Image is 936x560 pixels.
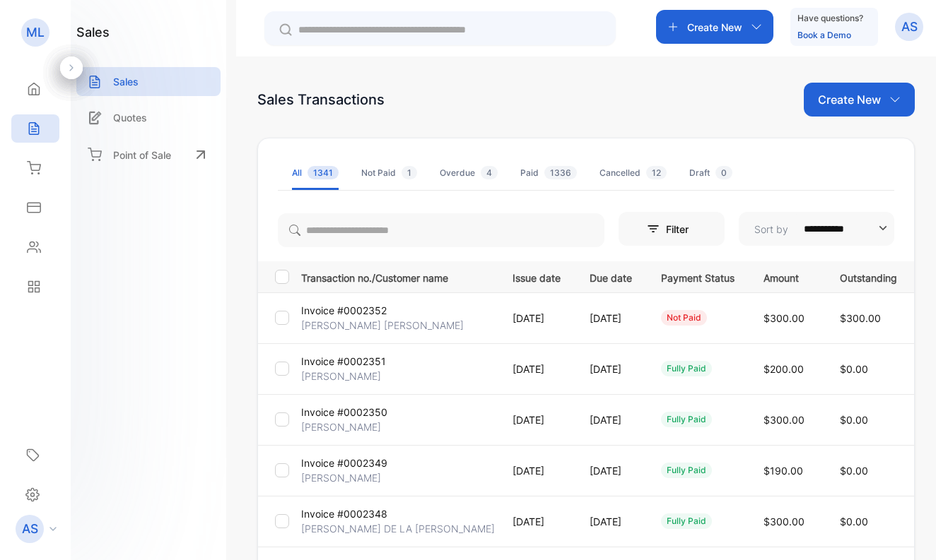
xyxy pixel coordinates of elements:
button: Create New [804,83,915,117]
p: Amount [764,268,811,285]
p: [DATE] [590,412,632,427]
span: $200.00 [764,363,804,375]
p: Invoice #0002350 [301,405,387,419]
p: ML [26,23,45,42]
div: Overdue [440,167,498,179]
span: 4 [481,166,498,179]
p: Outstanding [840,268,897,285]
span: 12 [646,166,667,179]
span: 1341 [308,166,339,179]
p: [PERSON_NAME] [301,470,381,485]
p: Transaction no./Customer name [301,268,495,285]
div: Paid [520,167,577,179]
span: $300.00 [764,312,805,324]
p: [PERSON_NAME] [301,419,381,434]
p: [DATE] [513,514,561,529]
p: [DATE] [590,311,632,326]
p: Create New [818,91,881,108]
p: [PERSON_NAME] [301,369,381,383]
span: $190.00 [764,465,803,477]
div: Cancelled [599,167,667,179]
p: Payment Status [661,268,735,285]
p: [DATE] [513,362,561,376]
div: Draft [689,167,732,179]
p: Point of Sale [113,148,171,162]
button: AS [895,10,923,44]
a: Sales [76,67,221,96]
span: $0.00 [840,363,868,375]
p: Issue date [513,268,561,285]
p: Invoice #0002352 [301,303,387,318]
span: $300.00 [764,414,805,426]
p: [DATE] [513,412,561,427]
div: Sales Transactions [257,89,385,110]
p: Invoice #0002351 [301,354,386,369]
p: Sort by [754,222,788,237]
p: Due date [590,268,632,285]
a: Quotes [76,103,221,132]
p: Sales [113,74,139,89]
p: [PERSON_NAME] [PERSON_NAME] [301,318,464,333]
button: Sort by [739,212,894,246]
span: $300.00 [840,312,881,324]
p: [DATE] [590,463,632,478]
p: AS [901,18,918,36]
p: Have questions? [797,11,863,25]
div: Not Paid [361,167,417,179]
p: [DATE] [513,311,561,326]
span: 1336 [544,166,577,179]
a: Book a Demo [797,30,851,40]
div: not paid [661,310,707,326]
p: AS [22,520,38,538]
div: All [292,167,339,179]
p: [PERSON_NAME] DE LA [PERSON_NAME] [301,521,495,536]
span: $0.00 [840,414,868,426]
h1: sales [76,23,110,42]
p: Invoice #0002348 [301,506,387,521]
p: Invoice #0002349 [301,455,387,470]
a: Point of Sale [76,139,221,170]
p: [DATE] [513,463,561,478]
div: fully paid [661,463,712,478]
p: Create New [687,20,742,35]
div: fully paid [661,513,712,529]
button: Create New [656,10,773,44]
p: [DATE] [590,514,632,529]
span: $0.00 [840,465,868,477]
div: fully paid [661,412,712,427]
span: $300.00 [764,516,805,528]
p: [DATE] [590,362,632,376]
span: 0 [715,166,732,179]
div: fully paid [661,361,712,376]
p: Quotes [113,110,147,125]
span: 1 [402,166,417,179]
iframe: LiveChat chat widget [877,501,936,560]
span: $0.00 [840,516,868,528]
